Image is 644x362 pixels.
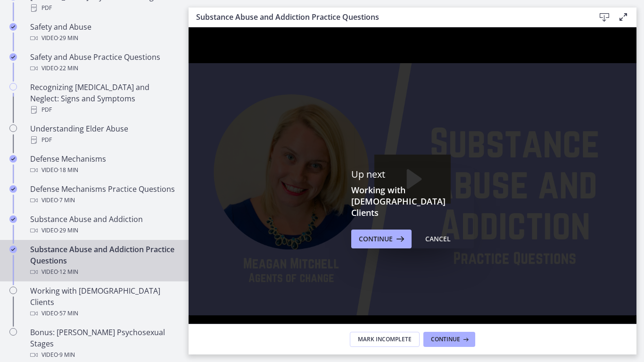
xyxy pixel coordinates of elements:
button: Mute [374,303,399,324]
button: Continue [423,332,475,347]
div: PDF [30,2,177,14]
div: Playbar [57,303,369,324]
div: Video [30,349,177,361]
button: Mark Incomplete [350,332,420,347]
div: Safety and Abuse Practice Questions [30,51,177,74]
div: Video [30,33,177,44]
i: Completed [9,155,17,163]
span: · 12 min [58,266,78,278]
span: · 29 min [58,225,78,236]
div: Understanding Elder Abuse [30,123,177,146]
button: Cancel [418,230,458,248]
div: Video [30,225,177,236]
span: · 9 min [58,349,75,361]
i: Completed [9,53,17,61]
div: Video [30,308,177,319]
div: Substance Abuse and Addiction [30,214,177,236]
p: Up next [351,168,474,181]
div: Safety and Abuse [30,21,177,44]
div: Cancel [425,233,451,245]
i: Completed [9,23,17,31]
div: Working with [DEMOGRAPHIC_DATA] Clients [30,285,177,319]
div: Video [30,195,177,206]
i: Completed [9,246,17,253]
span: Continue [359,233,393,245]
h3: Working with [DEMOGRAPHIC_DATA] Clients [351,184,474,218]
span: · 18 min [58,165,78,176]
span: Mark Incomplete [358,336,412,343]
div: Video [30,165,177,176]
div: Recognizing [MEDICAL_DATA] and Neglect: Signs and Symptoms [30,82,177,115]
div: Substance Abuse and Addiction Practice Questions [30,244,177,278]
span: · 57 min [58,308,78,319]
div: Bonus: [PERSON_NAME] Psychosexual Stages [30,327,177,361]
button: Continue [351,230,412,248]
div: PDF [30,134,177,146]
i: Completed [9,185,17,193]
div: Video [30,63,177,74]
span: · 29 min [58,33,78,44]
button: Show settings menu [399,303,423,324]
div: Defense Mechanisms [30,153,177,176]
button: Play Video: cbe21fpt4o1cl02sibo0.mp4 [186,127,263,176]
span: Continue [431,336,460,343]
i: Completed [9,215,17,223]
div: PDF [30,104,177,115]
div: Video [30,266,177,278]
span: · 7 min [58,195,75,206]
span: · 22 min [58,63,78,74]
h3: Substance Abuse and Addiction Practice Questions [196,11,580,23]
button: Unfullscreen [423,303,448,324]
div: Defense Mechanisms Practice Questions [30,183,177,206]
